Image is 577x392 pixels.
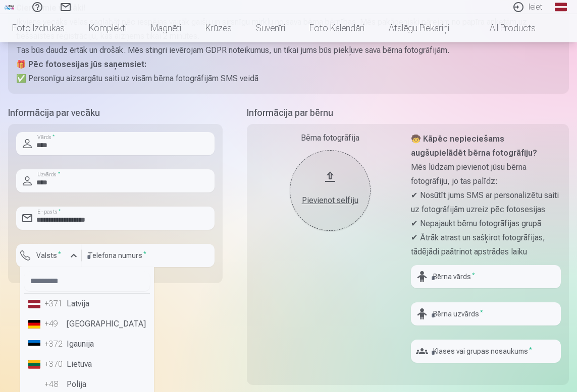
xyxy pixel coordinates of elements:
[411,231,561,259] p: ✔ Ātrāk atrast un sašķirot fotogrāfijas, tādējādi paātrinot apstrādes laiku
[4,4,15,10] img: /fa1
[377,14,461,42] a: Atslēgu piekariņi
[411,160,561,188] p: Mēs lūdzam pievienot jūsu bērna fotogrāfiju, jo tas palīdz:
[139,14,193,42] a: Magnēti
[193,14,244,42] a: Krūzes
[411,188,561,217] p: ✔ Nosūtīt jums SMS ar personalizētu saiti uz fotogrāfijām uzreiz pēc fotosesijas
[44,318,65,330] div: +49
[16,43,561,57] p: Tas būs daudz ērtāk un drošāk. Mēs stingri ievērojam GDPR noteikumus, un tikai jums būs piekļuve ...
[16,244,82,267] button: Valsts*
[244,14,297,42] a: Suvenīri
[255,132,405,144] div: Bērna fotogrāfija
[16,59,146,69] strong: 🎁 Pēc fotosesijas jūs saņemsiet:
[32,250,65,260] label: Valsts
[44,378,65,390] div: +48
[24,354,150,374] li: Lietuva
[247,106,569,120] h5: Informācija par bērnu
[44,298,65,310] div: +371
[24,314,150,334] li: [GEOGRAPHIC_DATA]
[411,217,561,231] p: ✔ Nepajaukt bērnu fotogrāfijas grupā
[297,14,377,42] a: Foto kalendāri
[290,150,371,231] button: Pievienot selfiju
[411,134,537,158] strong: 🧒 Kāpēc nepieciešams augšupielādēt bērna fotogrāfiju?
[24,294,150,314] li: Latvija
[8,106,223,120] h5: Informācija par vecāku
[77,14,139,42] a: Komplekti
[24,334,150,354] li: Igaunija
[44,338,65,350] div: +372
[300,194,360,207] div: Pievienot selfiju
[44,358,65,370] div: +370
[461,14,548,42] a: All products
[16,72,561,86] p: ✅ Personīgu aizsargātu saiti uz visām bērna fotogrāfijām SMS veidā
